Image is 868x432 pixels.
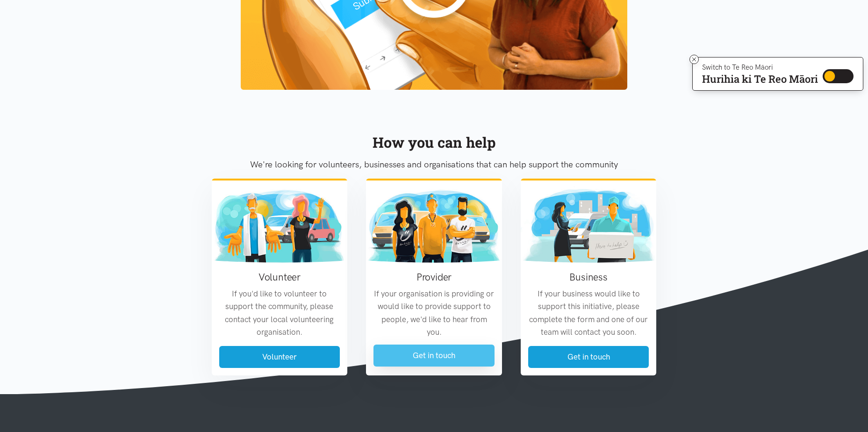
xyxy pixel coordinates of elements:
p: If you'd like to volunteer to support the community, please contact your local volunteering organ... [219,288,340,338]
div: How you can help [212,131,657,154]
h3: Business [528,270,649,284]
p: Switch to Te Reo Māori [702,65,818,70]
p: If your organisation is providing or would like to provide support to people, we'd like to hear f... [373,288,495,338]
a: Get in touch [528,346,649,368]
a: Get in touch [373,345,495,367]
p: Hurihia ki Te Reo Māori [702,75,818,83]
h3: Provider [373,270,495,284]
h3: Volunteer [219,270,340,284]
p: If your business would like to support this initiative, please complete the form and one of our t... [528,288,649,338]
p: We're looking for volunteers, businesses and organisations that can help support the community [212,158,657,172]
a: Volunteer [219,346,340,368]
